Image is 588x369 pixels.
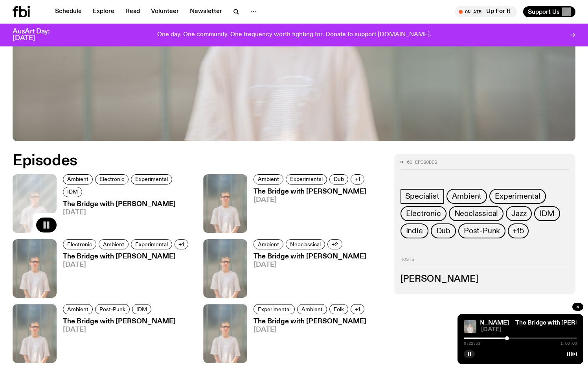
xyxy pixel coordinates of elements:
span: +1 [355,306,360,312]
a: Neoclassical [286,239,325,249]
span: Neoclassical [290,241,321,247]
h3: The Bridge with [PERSON_NAME] [254,318,367,325]
a: The Bridge with [PERSON_NAME] [411,320,509,326]
h3: The Bridge with [PERSON_NAME] [254,188,367,195]
a: Experimental [131,174,172,184]
a: Folk [329,304,348,314]
a: IDM [534,206,560,221]
a: Post-Punk [458,223,505,238]
img: Mara stands in front of a frosted glass wall wearing a cream coloured t-shirt and black glasses. ... [203,174,247,233]
span: Ambient [67,176,88,182]
span: Ambient [258,241,279,247]
h3: AusArt Day: [DATE] [13,28,63,42]
a: The Bridge with [PERSON_NAME][DATE] [247,318,367,363]
a: Indie [401,223,428,238]
span: Indie [406,227,423,235]
img: Mara stands in front of a frosted glass wall wearing a cream coloured t-shirt and black glasses. ... [13,304,57,363]
span: [DATE] [63,327,176,333]
span: Ambient [452,192,482,201]
span: IDM [540,209,554,218]
span: Dub [334,176,344,182]
a: Electronic [63,239,96,249]
span: 0:22:53 [464,341,480,345]
a: The Bridge with [PERSON_NAME][DATE] [57,318,176,363]
button: Support Us [523,6,575,17]
span: Experimental [135,241,168,247]
span: +15 [513,227,524,235]
span: Ambient [103,241,124,247]
span: Ambient [67,306,88,312]
a: Experimental [286,174,327,184]
button: +1 [351,304,364,314]
span: Dub [436,227,450,235]
p: One day. One community. One frequency worth fighting for. Donate to support [DOMAIN_NAME]. [157,31,431,39]
span: Ambient [258,176,279,182]
span: Support Us [528,8,560,15]
span: [DATE] [254,262,366,268]
span: [DATE] [254,327,367,333]
a: Jazz [506,206,532,221]
span: Neoclassical [454,209,498,218]
a: Ambient [99,239,129,249]
a: The Bridge with [PERSON_NAME][DATE] [247,253,366,298]
a: Explore [88,6,119,17]
span: Experimental [258,306,290,312]
h3: The Bridge with [PERSON_NAME] [63,318,176,325]
span: [DATE] [63,262,191,268]
a: Dub [329,174,348,184]
a: Electronic [401,206,447,221]
a: Schedule [50,6,86,17]
button: +1 [351,174,364,184]
button: On AirUp For It [455,6,517,17]
a: Read [121,6,145,17]
span: [DATE] [63,209,194,216]
a: The Bridge with [PERSON_NAME][DATE] [247,188,367,233]
span: Electronic [67,241,92,247]
span: Electronic [99,176,124,182]
a: Post-Punk [95,304,130,314]
img: Mara stands in front of a frosted glass wall wearing a cream coloured t-shirt and black glasses. ... [203,304,247,363]
a: Newsletter [185,6,227,17]
span: Ambient [301,306,323,312]
button: +1 [175,239,188,249]
a: Neoclassical [449,206,504,221]
a: The Bridge with [PERSON_NAME][DATE] [57,201,194,233]
span: Post-Punk [99,306,125,312]
span: Specialist [405,192,439,201]
a: Experimental [131,239,172,249]
img: Mara stands in front of a frosted glass wall wearing a cream coloured t-shirt and black glasses. ... [13,239,57,298]
button: +2 [327,239,342,249]
span: Experimental [495,192,540,201]
span: +1 [179,241,184,247]
span: Experimental [135,176,168,182]
h3: The Bridge with [PERSON_NAME] [254,253,366,260]
a: Electronic [95,174,129,184]
a: Ambient [254,174,283,184]
a: Experimental [254,304,295,314]
a: Ambient [297,304,327,314]
a: The Bridge with [PERSON_NAME][DATE] [57,253,191,298]
span: [DATE] [254,197,367,203]
h3: The Bridge with [PERSON_NAME] [63,253,191,260]
button: +15 [508,223,528,238]
span: Jazz [511,209,526,218]
img: Mara stands in front of a frosted glass wall wearing a cream coloured t-shirt and black glasses. ... [203,239,247,298]
h3: The Bridge with [PERSON_NAME] [63,201,194,208]
span: +2 [332,241,338,247]
span: IDM [67,189,78,195]
span: 60 episodes [407,160,437,164]
a: Experimental [489,189,546,204]
span: Electronic [406,209,441,218]
span: +1 [355,176,360,182]
img: Mara stands in front of a frosted glass wall wearing a cream coloured t-shirt and black glasses. ... [464,320,476,333]
span: Experimental [290,176,323,182]
a: IDM [63,187,82,197]
span: Post-Punk [464,227,500,235]
span: 1:00:00 [560,341,577,345]
a: IDM [132,304,151,314]
a: Specialist [401,189,444,204]
a: Ambient [63,304,93,314]
h2: Hosts [401,257,569,267]
a: Ambient [254,239,283,249]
